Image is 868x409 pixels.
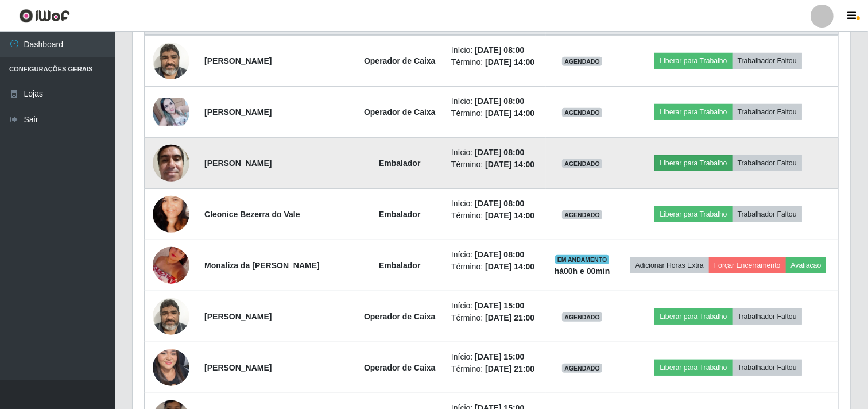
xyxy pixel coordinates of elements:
li: Início: [451,249,539,261]
img: 1620185251285.jpeg [153,182,189,247]
strong: [PERSON_NAME] [204,159,272,168]
time: [DATE] 08:00 [475,45,524,55]
button: Trabalhador Faltou [733,206,802,222]
time: [DATE] 08:00 [475,97,524,106]
button: Liberar para Trabalho [654,360,732,376]
img: 1750900029799.jpeg [153,328,189,407]
time: [DATE] 21:00 [485,313,534,322]
li: Término: [451,159,539,171]
button: Trabalhador Faltou [733,308,802,325]
button: Liberar para Trabalho [654,308,732,325]
li: Término: [451,261,539,273]
time: [DATE] 14:00 [485,160,534,169]
button: Liberar para Trabalho [654,53,732,69]
li: Término: [451,210,539,222]
img: CoreUI Logo [19,9,70,23]
button: Liberar para Trabalho [654,155,732,171]
span: AGENDADO [562,312,602,322]
span: EM ANDAMENTO [555,255,610,264]
span: AGENDADO [562,57,602,66]
time: [DATE] 15:00 [475,301,524,310]
strong: há 00 h e 00 min [555,267,610,276]
time: [DATE] 08:00 [475,199,524,208]
span: AGENDADO [562,210,602,219]
button: Liberar para Trabalho [654,206,732,222]
li: Início: [451,300,539,312]
button: Trabalhador Faltou [733,155,802,171]
span: AGENDADO [562,364,602,373]
img: 1756405310247.jpeg [153,233,189,298]
strong: [PERSON_NAME] [204,363,272,372]
time: [DATE] 08:00 [475,250,524,259]
li: Início: [451,95,539,107]
button: Trabalhador Faltou [733,104,802,120]
time: [DATE] 08:00 [475,148,524,157]
li: Término: [451,363,539,375]
img: 1606512880080.jpeg [153,138,189,187]
strong: Embalador [379,261,420,270]
time: [DATE] 21:00 [485,364,534,373]
time: [DATE] 14:00 [485,57,534,67]
button: Trabalhador Faltou [733,360,802,376]
button: Trabalhador Faltou [733,53,802,69]
time: [DATE] 14:00 [485,262,534,271]
time: [DATE] 14:00 [485,109,534,118]
li: Término: [451,56,539,68]
button: Forçar Encerramento [709,257,786,273]
strong: Embalador [379,210,420,219]
span: AGENDADO [562,108,602,117]
li: Início: [451,351,539,363]
li: Início: [451,146,539,159]
li: Término: [451,107,539,119]
strong: [PERSON_NAME] [204,107,272,117]
img: 1668045195868.jpeg [153,98,189,126]
li: Início: [451,198,539,210]
li: Início: [451,44,539,56]
strong: Operador de Caixa [364,107,436,117]
span: AGENDADO [562,159,602,168]
time: [DATE] 14:00 [485,211,534,220]
strong: Cleonice Bezerra do Vale [204,210,300,219]
strong: Operador de Caixa [364,56,436,65]
strong: [PERSON_NAME] [204,56,272,65]
strong: Operador de Caixa [364,363,436,372]
button: Avaliação [786,257,827,273]
strong: Monaliza da [PERSON_NAME] [204,261,320,270]
img: 1625107347864.jpeg [153,36,189,85]
button: Liberar para Trabalho [654,104,732,120]
li: Término: [451,312,539,324]
strong: Embalador [379,159,420,168]
strong: [PERSON_NAME] [204,312,272,321]
button: Adicionar Horas Extra [630,257,709,273]
strong: Operador de Caixa [364,312,436,321]
img: 1625107347864.jpeg [153,292,189,341]
time: [DATE] 15:00 [475,352,524,361]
